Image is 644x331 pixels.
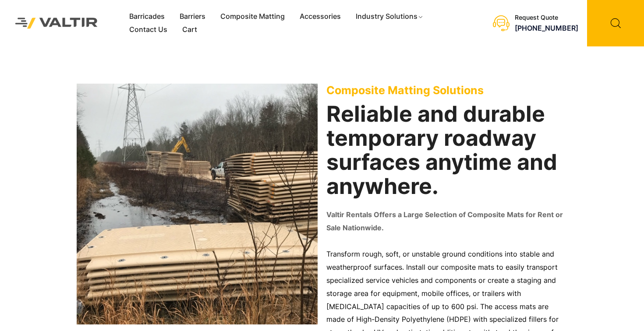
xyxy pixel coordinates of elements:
[122,23,175,36] a: Contact Us
[292,10,348,23] a: Accessories
[175,23,205,36] a: Cart
[7,9,106,38] img: Valtir Rentals
[326,102,567,198] h2: Reliable and durable temporary roadway surfaces anytime and anywhere.
[326,208,567,235] p: Valtir Rentals Offers a Large Selection of Composite Mats for Rent or Sale Nationwide.
[515,24,578,32] a: [PHONE_NUMBER]
[326,84,567,97] p: Composite Matting Solutions
[213,10,292,23] a: Composite Matting
[348,10,431,23] a: Industry Solutions
[122,10,172,23] a: Barricades
[172,10,213,23] a: Barriers
[515,14,578,21] div: Request Quote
